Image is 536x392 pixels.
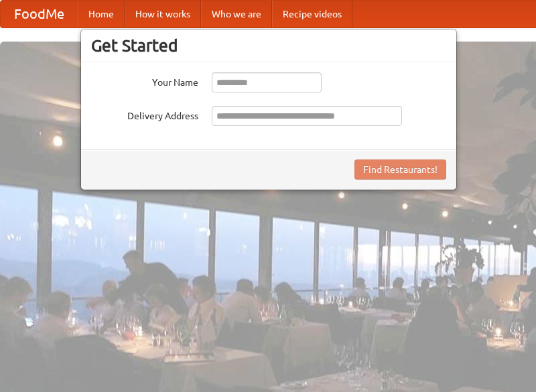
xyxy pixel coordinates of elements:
label: Your Name [91,72,198,89]
label: Delivery Address [91,106,198,123]
a: FoodMe [1,1,78,27]
a: Recipe videos [272,1,352,27]
a: Who we are [201,1,272,27]
a: How it works [125,1,201,27]
h3: Get Started [91,36,446,56]
button: Find Restaurants! [354,159,446,180]
a: Home [78,1,125,27]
